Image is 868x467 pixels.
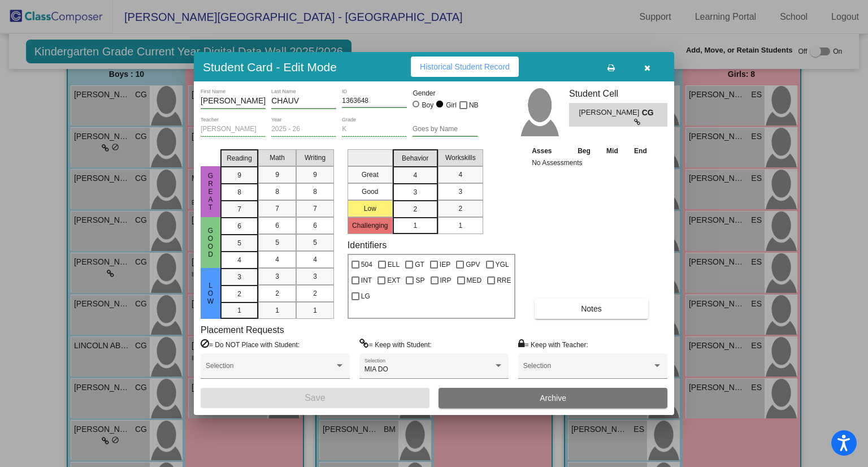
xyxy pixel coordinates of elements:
[581,304,602,313] span: Notes
[313,204,317,214] span: 7
[364,365,388,373] span: MIA DO
[445,153,476,163] span: Workskills
[413,187,417,197] span: 3
[313,305,317,315] span: 1
[313,288,317,299] span: 2
[570,145,599,157] th: Beg
[440,258,450,271] span: IEP
[387,274,400,287] span: EXT
[642,107,658,119] span: CG
[439,388,667,408] button: Archive
[206,227,216,258] span: Good
[275,187,279,197] span: 8
[203,60,337,74] h3: Student Card - Edit Mode
[529,157,655,168] td: No Assessments
[415,258,424,271] span: GT
[237,187,241,197] span: 8
[271,126,336,133] input: year
[237,305,241,315] span: 1
[415,274,424,287] span: SP
[206,282,216,305] span: Low
[313,170,317,180] span: 9
[361,258,372,271] span: 504
[361,289,370,303] span: LG
[237,289,241,299] span: 2
[275,237,279,248] span: 5
[237,238,241,248] span: 5
[275,305,279,315] span: 1
[313,254,317,265] span: 4
[626,145,656,157] th: End
[342,97,407,105] input: Enter ID
[413,126,478,133] input: goes by name
[237,170,241,180] span: 9
[237,204,241,214] span: 7
[535,299,648,319] button: Notes
[420,62,510,71] span: Historical Student Record
[313,271,317,282] span: 3
[440,274,452,287] span: IRP
[206,172,216,211] span: Great
[305,393,325,403] span: Save
[422,100,434,110] div: Boy
[458,170,462,180] span: 4
[359,339,432,350] label: = Keep with Student:
[458,187,462,197] span: 3
[275,204,279,214] span: 7
[227,153,252,163] span: Reading
[270,153,285,163] span: Math
[275,288,279,299] span: 2
[466,258,480,271] span: GPV
[237,221,241,231] span: 6
[237,272,241,282] span: 3
[201,325,284,335] label: Placement Requests
[579,107,641,119] span: [PERSON_NAME]
[411,57,519,77] button: Historical Student Record
[445,100,457,110] div: Girl
[598,145,626,157] th: Mid
[518,339,588,350] label: = Keep with Teacher:
[275,220,279,231] span: 6
[569,88,667,99] h3: Student Cell
[275,170,279,180] span: 9
[313,187,317,197] span: 8
[305,153,325,163] span: Writing
[469,98,479,112] span: NB
[497,274,511,287] span: RRE
[467,274,482,287] span: MED
[458,204,462,214] span: 2
[413,88,478,98] mat-label: Gender
[361,274,372,287] span: INT
[529,145,570,157] th: Asses
[413,220,417,231] span: 1
[540,394,566,403] span: Archive
[413,204,417,214] span: 2
[313,237,317,248] span: 5
[342,126,407,133] input: grade
[458,220,462,231] span: 1
[348,240,387,250] label: Identifiers
[201,339,300,350] label: = Do NOT Place with Student:
[275,254,279,265] span: 4
[413,170,417,180] span: 4
[402,153,428,163] span: Behavior
[275,271,279,282] span: 3
[496,258,509,271] span: YGL
[313,220,317,231] span: 6
[201,126,266,133] input: teacher
[237,255,241,265] span: 4
[201,388,429,408] button: Save
[388,258,400,271] span: ELL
